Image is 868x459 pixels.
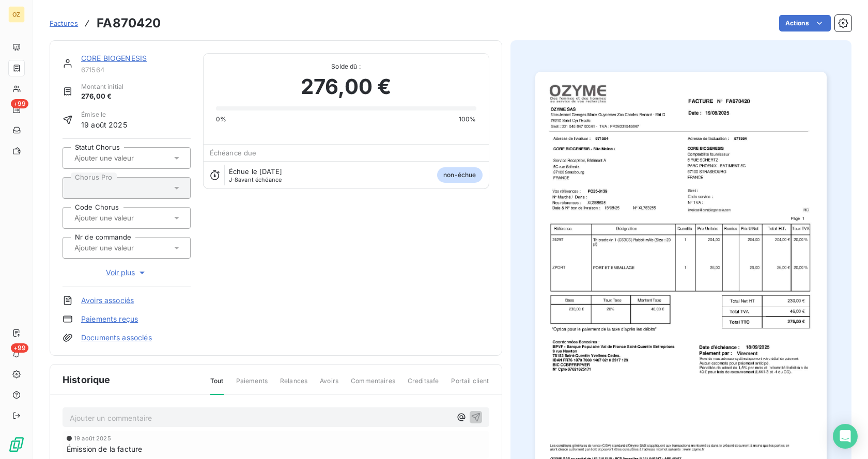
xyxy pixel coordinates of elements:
input: Ajouter une valeur [73,213,177,223]
span: Relances [280,376,307,394]
span: Commentaires [351,376,395,394]
span: 19 août 2025 [81,119,127,130]
span: non-échue [437,167,482,183]
span: 671564 [81,66,191,74]
span: Voir plus [106,267,147,278]
span: Tout [210,376,224,395]
h3: FA870420 [97,14,161,33]
span: J-8 [229,176,238,183]
span: Montant initial [81,82,123,91]
span: Émission de la facture [67,444,142,454]
span: Historique [63,373,111,387]
span: Échéance due [210,149,257,157]
span: Émise le [81,110,127,119]
div: Open Intercom Messenger [833,424,858,449]
span: 19 août 2025 [74,435,111,441]
span: Creditsafe [408,376,439,394]
span: 276,00 € [81,91,123,102]
span: Portail client [451,376,489,394]
span: Avoirs [320,376,338,394]
span: avant échéance [229,177,282,183]
span: 0% [216,115,226,124]
input: Ajouter une valeur [73,243,177,252]
span: 276,00 € [301,71,391,102]
a: Factures [50,18,78,28]
span: +99 [11,99,28,108]
img: Logo LeanPay [8,436,25,453]
span: Paiements [236,376,268,394]
span: +99 [11,343,28,353]
span: Échue le [DATE] [229,167,282,176]
button: Voir plus [63,267,191,278]
a: Documents associés [81,333,152,343]
a: Paiements reçus [81,314,138,324]
input: Ajouter une valeur [73,153,177,163]
span: Factures [50,19,78,27]
span: 100% [459,115,476,124]
button: Actions [779,15,831,31]
span: Solde dû : [216,62,476,71]
a: Avoirs associés [81,295,134,306]
a: CORE BIOGENESIS [81,54,147,62]
div: OZ [8,6,25,23]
